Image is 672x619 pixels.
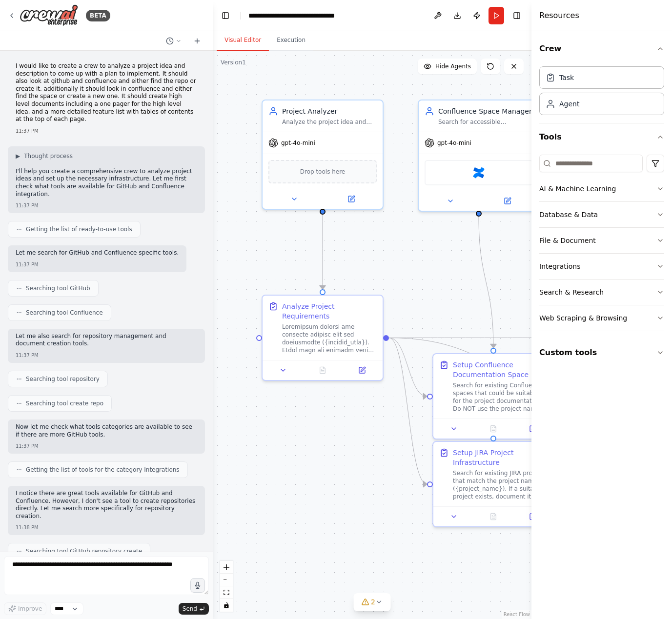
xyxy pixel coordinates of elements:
p: I would like to create a crew to analyze a project idea and description to come up with a plan to... [16,62,197,123]
button: Integrations [539,254,664,279]
button: File & Document [539,228,664,253]
button: Switch to previous chat [162,35,185,47]
button: Start a new chat [189,35,205,47]
div: Version 1 [221,59,246,66]
p: I notice there are great tools available for GitHub and Confluence. However, I don't see a tool t... [16,490,197,520]
div: Loremipsum dolorsi ame consecte adipisc elit sed doeiusmodte ({incidid_utla}). Etdol magn ali eni... [282,323,377,354]
span: gpt-4o-mini [281,139,315,147]
div: 11:37 PM [16,352,197,359]
div: 11:37 PM [16,202,197,209]
button: Search & Research [539,280,664,305]
img: Confluence [473,167,485,179]
button: Send [179,603,209,615]
span: ▶ [16,152,20,160]
span: Thought process [24,152,73,160]
a: React Flow attribution [504,612,530,617]
div: Web Scraping & Browsing [539,313,627,323]
button: Web Scraping & Browsing [539,305,664,331]
div: Project AnalyzerAnalyze the project idea and description provided by the user ({project_idea}), b... [262,100,384,210]
span: Searching tool repository [26,375,100,383]
button: ▶Thought process [16,152,73,160]
g: Edge from b58fe6e6-3a31-4152-bd15-d7d106d9ad72 to 9007ed18-e655-4557-970b-977ff8d15343 [474,217,498,348]
button: Open in side panel [345,364,379,376]
button: Hide left sidebar [219,9,232,22]
span: Hide Agents [435,62,471,70]
button: Open in side panel [324,193,379,205]
button: Database & Data [539,202,664,227]
p: Let me search for GitHub and Confluence specific tools. [16,249,179,257]
div: Setup JIRA Project InfrastructureSearch for existing JIRA projects that match the project name ({... [432,441,554,527]
div: Analyze Project Requirements [282,301,377,321]
div: Analyze the project idea and description provided by the user ({project_idea}), break it down int... [282,118,377,126]
span: Drop tools here [300,167,346,177]
div: Tools [539,151,664,339]
p: Let me also search for repository management and document creation tools. [16,333,197,348]
button: Open in side panel [516,511,550,522]
g: Edge from 55c36776-5622-4c29-a5be-e5d3d383b4cf to 9007ed18-e655-4557-970b-977ff8d15343 [389,333,427,401]
button: No output available [473,511,514,522]
div: Database & Data [539,210,598,220]
button: Crew [539,35,664,62]
div: Setup JIRA Project Infrastructure [453,448,548,467]
button: Open in side panel [516,423,550,435]
button: Improve [4,602,46,615]
div: 11:37 PM [16,442,197,450]
div: Task [559,73,574,82]
span: Searching tool GitHub repository create [26,547,142,555]
div: Search for existing Confluence spaces that could be suitable for the project documentation. Do NO... [453,381,548,413]
span: Searching tool Confluence [26,309,103,317]
h4: Resources [539,10,579,21]
button: toggle interactivity [220,599,233,612]
span: Getting the list of tools for the category Integrations [26,466,180,474]
button: Visual Editor [217,30,269,51]
button: Execution [269,30,313,51]
p: I'll help you create a comprehensive crew to analyze project ideas and set up the necessary infra... [16,168,197,198]
nav: breadcrumb [248,11,335,20]
button: Open in side panel [480,195,535,207]
button: No output available [473,423,514,435]
button: AI & Machine Learning [539,176,664,201]
div: Search & Research [539,287,604,297]
img: Logo [20,4,78,26]
button: zoom in [220,561,233,574]
p: Now let me check what tools categories are available to see if there are more GitHub tools. [16,423,197,439]
div: 11:37 PM [16,127,197,135]
div: Search for accessible Confluence spaces and identify the correct NUMERIC space ID for project doc... [438,118,533,126]
span: gpt-4o-mini [437,139,471,147]
div: Crew [539,62,664,123]
span: Searching tool create repo [26,399,103,407]
button: Hide Agents [418,59,477,74]
div: Setup Confluence Documentation SpaceSearch for existing Confluence spaces that could be suitable ... [432,353,554,439]
g: Edge from 9663b0ad-84a5-46a4-a53f-31a4aa381cf1 to 55c36776-5622-4c29-a5be-e5d3d383b4cf [318,215,327,289]
span: Getting the list of ready-to-use tools [26,225,132,233]
span: Searching tool GitHub [26,284,90,292]
button: 2 [353,593,391,611]
div: 11:38 PM [16,524,197,531]
div: Confluence Space ManagerSearch for accessible Confluence spaces and identify the correct NUMERIC ... [418,100,540,212]
button: Custom tools [539,339,664,366]
g: Edge from 55c36776-5622-4c29-a5be-e5d3d383b4cf to 86b06b5c-aac2-419c-99d8-bf72c316d1c4 [389,333,427,489]
button: Click to speak your automation idea [190,578,205,593]
button: zoom out [220,574,233,586]
div: 11:37 PM [16,261,179,268]
span: 2 [371,597,375,607]
div: BETA [86,10,110,21]
div: Confluence Space Manager [438,106,533,116]
div: React Flow controls [220,561,233,612]
span: Send [183,605,197,613]
div: Agent [559,99,579,109]
div: Setup Confluence Documentation Space [453,360,548,379]
button: Hide right sidebar [510,9,524,22]
div: AI & Machine Learning [539,184,616,194]
div: Project Analyzer [282,106,377,116]
div: Analyze Project RequirementsLoremipsum dolorsi ame consecte adipisc elit sed doeiusmodte ({incidi... [262,295,384,381]
button: No output available [302,364,344,376]
button: fit view [220,586,233,599]
button: Tools [539,123,664,151]
div: File & Document [539,236,596,245]
div: Search for existing JIRA projects that match the project name ({project_name}). If a suitable pro... [453,469,548,500]
div: Integrations [539,261,580,271]
span: Improve [18,605,42,613]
